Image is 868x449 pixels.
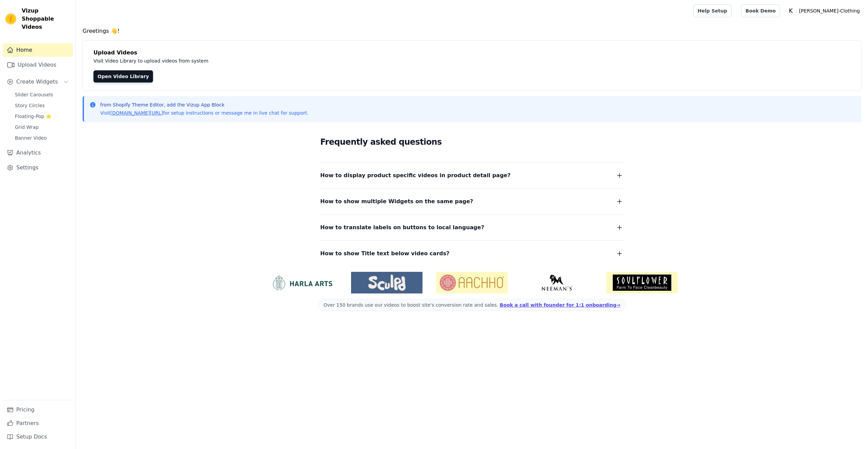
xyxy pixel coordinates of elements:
p: Visit for setup instructions or message me in live chat for support. [100,110,308,116]
a: Open Video Library [93,70,153,82]
a: Book Demo [741,4,780,17]
img: Vizup [5,14,16,24]
p: from Shopify Theme Editor, add the Vizup App Block [100,101,308,108]
h2: Frequently asked questions [320,135,624,149]
span: How to show Title text below video cards? [320,249,450,258]
a: Setup Docs [3,430,73,444]
a: Story Circles [11,101,73,110]
span: Create Widgets [16,78,58,86]
span: How to translate labels on buttons to local language? [320,223,484,232]
button: How to translate labels on buttons to local language? [320,223,624,232]
span: Slider Carousels [15,91,53,98]
a: Partners [3,417,73,430]
button: How to display product specific videos in product detail page? [320,171,624,180]
img: HarlaArts [266,275,338,291]
text: K [789,7,793,14]
img: Neeman's [521,275,593,291]
h4: Greetings 👋! [83,27,861,35]
img: Sculpd US [351,275,422,291]
button: K [PERSON_NAME]-Clothing [785,5,863,17]
a: Analytics [3,146,73,160]
a: Banner Video [11,133,73,143]
button: Create Widgets [3,75,73,89]
a: Book a call with founder for 1:1 onboarding [500,302,620,308]
a: [DOMAIN_NAME][URL] [110,110,163,116]
span: Vizup Shoppable Videos [22,7,70,31]
span: Banner Video [15,135,47,141]
span: How to show multiple Widgets on the same page? [320,197,473,206]
button: How to show multiple Widgets on the same page? [320,197,624,206]
a: Settings [3,161,73,174]
span: Grid Wrap [15,124,39,131]
a: Upload Videos [3,58,73,72]
p: Visit Video Library to upload videos from system [93,57,397,65]
span: How to display product specific videos in product detail page? [320,171,511,180]
button: How to show Title text below video cards? [320,249,624,258]
a: Floating-Pop ⭐ [11,112,73,121]
a: Help Setup [693,4,732,17]
span: Floating-Pop ⭐ [15,113,51,120]
img: Aachho [436,272,507,293]
p: [PERSON_NAME]-Clothing [796,5,863,17]
a: Slider Carousels [11,90,73,99]
a: Home [3,43,73,57]
span: Story Circles [15,102,45,109]
h4: Upload Videos [93,49,850,57]
a: Pricing [3,403,73,417]
img: Soulflower [606,272,678,293]
a: Grid Wrap [11,122,73,132]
